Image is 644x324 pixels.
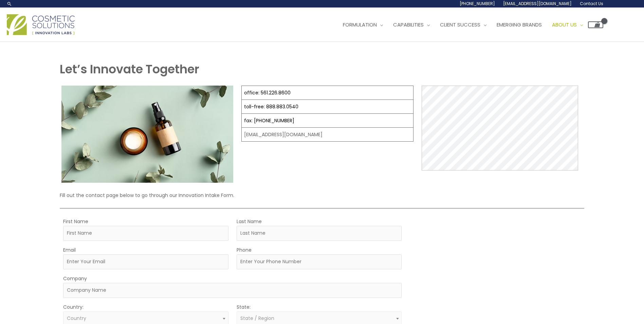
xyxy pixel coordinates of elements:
[588,21,603,28] a: View Shopping Cart, empty
[338,15,388,35] a: Formulation
[237,226,402,241] input: Last Name
[63,274,87,283] label: Company
[333,15,603,35] nav: Site Navigation
[63,303,84,311] label: Country:
[244,89,291,96] a: office: 561.226.8600
[580,1,603,6] span: Contact Us
[435,15,492,35] a: Client Success
[240,315,274,322] span: State / Region
[497,21,542,28] span: Emerging Brands
[492,15,547,35] a: Emerging Brands
[60,191,585,200] p: Fill out the contact page below to go through our Innovation Intake Form.
[7,1,12,6] a: Search icon link
[343,21,377,28] span: Formulation
[237,217,262,226] label: Last Name
[244,103,298,110] a: toll-free: 888.883.0540
[460,1,495,6] span: [PHONE_NUMBER]
[63,217,88,226] label: First Name
[552,21,577,28] span: About Us
[237,246,252,254] label: Phone
[7,14,75,35] img: Cosmetic Solutions Logo
[237,254,402,269] input: Enter Your Phone Number
[547,15,588,35] a: About Us
[237,303,251,311] label: State:
[393,21,424,28] span: Capabilities
[63,246,76,254] label: Email
[63,226,228,241] input: First Name
[440,21,480,28] span: Client Success
[244,117,294,124] a: fax: [PHONE_NUMBER]
[63,254,228,269] input: Enter Your Email
[63,283,402,298] input: Company Name
[67,315,86,322] span: Country
[61,86,234,182] img: Contact page image for private label skincare manufacturer Cosmetic solutions shows a skin care b...
[242,128,413,142] td: [EMAIL_ADDRESS][DOMAIN_NAME]
[503,1,572,6] span: [EMAIL_ADDRESS][DOMAIN_NAME]
[60,61,199,77] strong: Let’s Innovate Together
[388,15,435,35] a: Capabilities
